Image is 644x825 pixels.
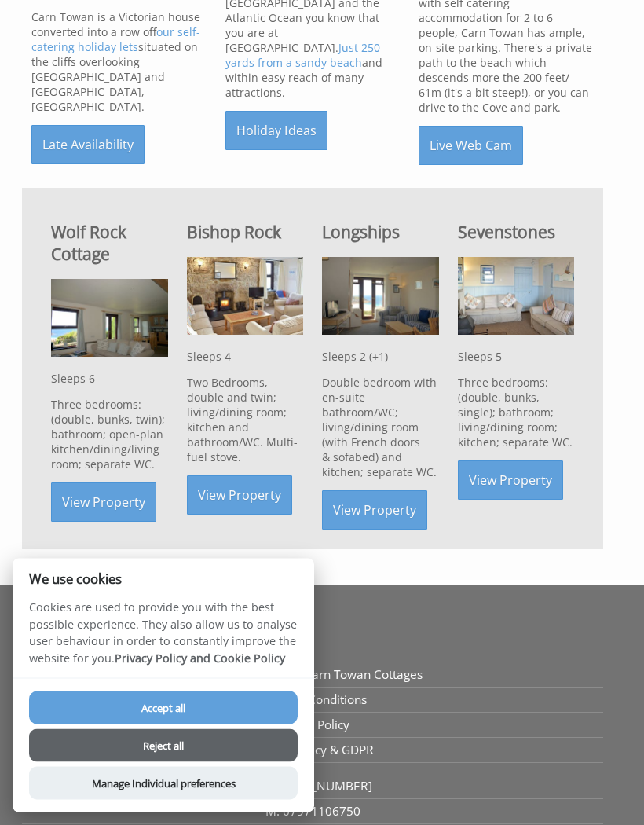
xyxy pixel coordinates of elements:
font: Sleeps 2 (+1) [322,350,388,365]
a: Holiday Ideas [225,112,327,151]
button: Reject all [29,729,298,762]
p: Cookies are used to provide you with the best possible experience. They also allow us to analyse ... [13,599,314,678]
h2: Sevenstones [458,222,575,244]
h2: Longships [322,222,439,244]
a: View Property [187,476,292,515]
font: Three bedrooms: (double, bunks, single); bathroom; living/dining room; kitchen; separate WC. [458,376,573,450]
font: Sleeps 5 [458,350,502,365]
a: Late Availability [31,126,145,165]
a: View Property [51,483,156,522]
a: View Property [458,461,563,500]
h2: We use cookies [13,571,314,586]
font: Sleeps 6 [51,372,95,387]
p: Carn Towan is a Victorian house converted into a row of situated on the cliffs overlooking [GEOGR... [31,10,207,115]
font: Sleeps 4 [187,350,231,365]
a: Just 250 yards from a sandy beach [225,41,380,71]
a: Privacy Policy and Cookie Policy [115,651,285,665]
h2: Bishop Rock [187,222,304,244]
font: Two Bedrooms, double and twin; living/dining room; kitchen and bathroom/WC. Multi-fuel stove. [187,376,298,465]
button: Accept all [29,691,298,724]
button: Manage Individual preferences [29,767,298,800]
font: Three bedrooms: (double, bunks, twin); bathroom; open-plan kitchen/dining/living room; separate WC. [51,398,165,472]
a: Live Web Cam [419,126,523,166]
a: View Property [322,491,427,530]
a: four self-catering holiday lets [31,25,200,55]
h2: Wolf Rock Cottage [51,222,168,266]
font: Double bedroom with en-suite bathroom/WC; living/dining room (with French doors & sofabed) and ki... [322,376,437,480]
